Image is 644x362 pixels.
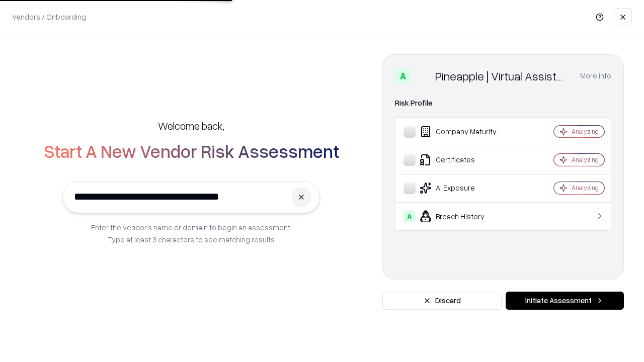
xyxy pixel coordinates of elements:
[404,154,524,166] div: Certificates
[404,210,524,222] div: Breach History
[506,292,624,310] button: Initiate Assessment
[158,119,224,133] h5: Welcome back,
[404,182,524,194] div: AI Exposure
[12,12,86,22] p: Vendors / Onboarding
[382,292,502,310] button: Discard
[404,126,524,138] div: Company Maturity
[395,68,411,84] div: A
[44,141,339,161] h2: Start A New Vendor Risk Assessment
[435,68,568,84] div: Pineapple | Virtual Assistant Agency
[572,127,599,136] div: Analyzing
[572,155,599,164] div: Analyzing
[415,68,431,84] img: Pineapple | Virtual Assistant Agency
[91,221,292,245] p: Enter the vendor’s name or domain to begin an assessment. Type at least 3 characters to see match...
[395,97,611,109] div: Risk Profile
[404,210,416,222] div: A
[572,184,599,192] div: Analyzing
[580,67,611,85] button: More info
